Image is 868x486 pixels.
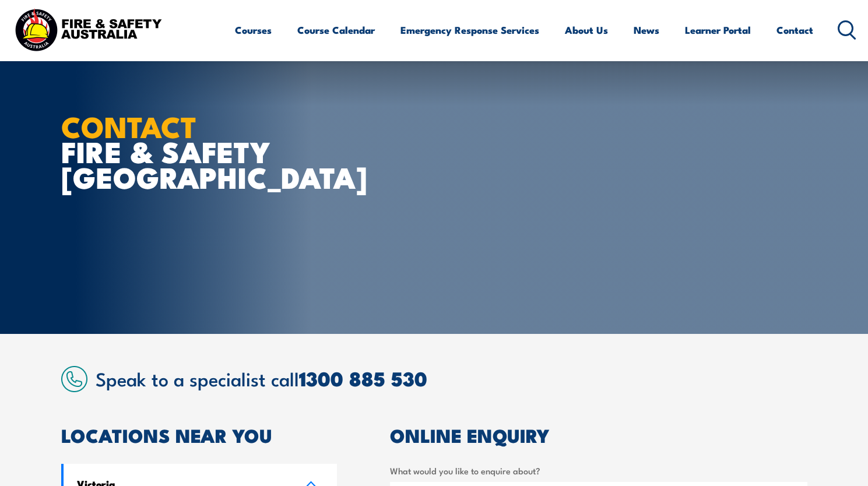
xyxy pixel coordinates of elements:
[390,427,807,443] h2: ONLINE ENQUIRY
[61,427,338,443] h2: LOCATIONS NEAR YOU
[61,103,196,148] strong: CONTACT
[400,15,539,45] a: Emergency Response Services
[390,464,807,477] label: What would you like to enquire about?
[634,15,659,45] a: News
[299,362,427,393] a: 1300 885 530
[235,15,272,45] a: Courses
[565,15,608,45] a: About Us
[297,15,375,45] a: Course Calendar
[96,368,807,389] h2: Speak to a specialist call
[685,15,751,45] a: Learner Portal
[776,15,813,45] a: Contact
[61,113,349,189] h1: FIRE & SAFETY [GEOGRAPHIC_DATA]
